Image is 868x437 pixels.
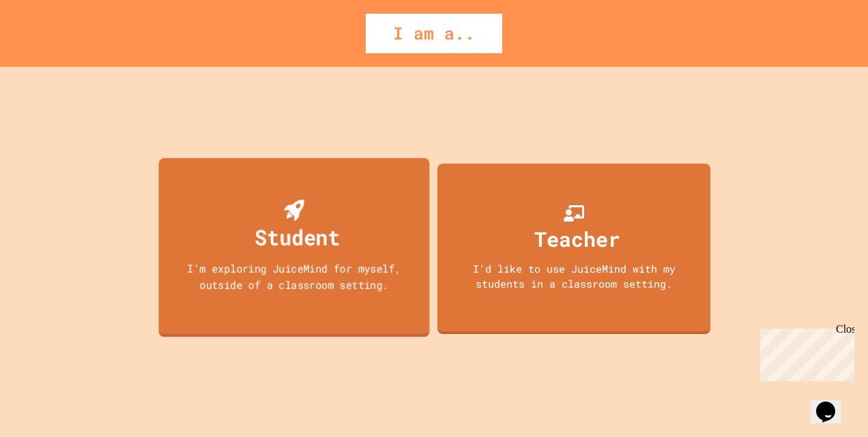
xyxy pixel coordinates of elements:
div: Teacher [534,224,620,254]
div: I'm exploring JuiceMind for myself, outside of a classroom setting. [172,260,416,292]
div: Student [255,221,340,253]
div: I am a.. [366,14,502,53]
iframe: chat widget [811,382,854,423]
div: I'd like to use JuiceMind with my students in a classroom setting. [451,261,697,292]
div: Chat with us now!Close [5,5,94,87]
iframe: chat widget [755,323,854,381]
